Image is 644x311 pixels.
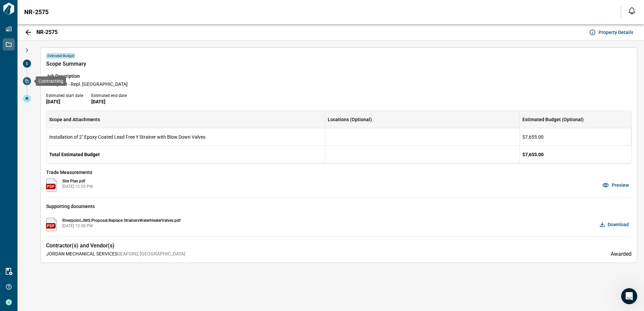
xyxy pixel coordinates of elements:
[46,242,115,249] span: Contractor(s) and Vendor(s)
[520,111,631,128] div: Estimated Budget (Optional)
[621,288,637,304] iframe: Intercom live chat
[46,98,83,105] span: [DATE]
[49,152,100,157] span: Total Estimated Budget
[49,134,205,140] span: Installation of 2" Epoxy Coated Lead Free Y Strainer with Blow Down Valves
[62,218,181,223] span: Riverpoint.JMS.Proposal.Replace StrainersWaterHeaterValves.pdf
[599,29,633,36] span: Property Details
[24,9,49,15] span: NR-2575
[601,178,632,192] button: Preview
[49,111,100,128] div: Scope and Attachments
[626,5,637,16] button: Open notification feed
[118,251,185,256] span: SEAFORD, [GEOGRAPHIC_DATA]
[36,29,58,36] span: NR-2575
[325,111,520,128] div: Locations (Optional)
[46,81,632,88] span: Riverpoint - Repl. [GEOGRAPHIC_DATA]
[46,53,75,59] span: Estimated Budget
[38,78,63,84] span: Contracting
[46,218,57,231] img: pdf
[522,111,584,128] div: Estimated Budget (Optional)
[46,111,325,128] div: Scope and Attachments
[62,223,181,229] span: [DATE] 12:58 PM
[91,98,127,105] span: [DATE]
[611,251,632,257] div: Awarded
[62,184,93,189] span: [DATE] 12:55 PM
[608,221,629,228] span: Download
[46,251,118,256] span: JORDAN MECHANICAL SERVICES
[46,169,632,176] span: Trade Measurements
[62,178,93,184] span: Site Plan.pdf
[46,203,95,210] span: Supporting documents
[46,93,83,98] span: Estimated start date
[522,151,544,158] span: $7,655.00
[612,182,629,188] span: Preview
[91,93,127,98] span: Estimated end date
[328,111,372,128] div: Locations (Optional)
[46,73,632,79] span: Job Description
[46,61,86,67] span: Scope Summary
[522,134,544,140] span: $7,655.00
[598,218,632,231] button: Download
[46,178,57,192] img: pdf
[588,27,636,38] button: Property Details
